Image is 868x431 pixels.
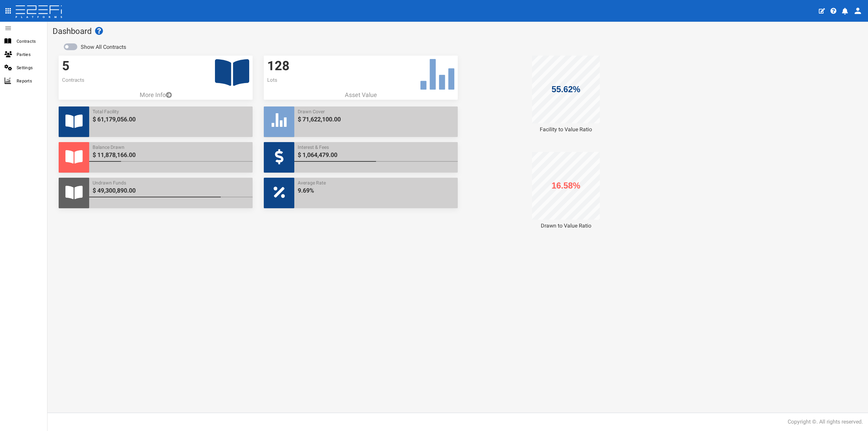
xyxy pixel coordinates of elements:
[267,77,454,84] p: Lots
[62,77,249,84] p: Contracts
[93,186,249,195] span: $ 49,300,890.00
[93,108,249,115] span: Total Facility
[17,77,42,85] span: Reports
[81,43,126,51] label: Show All Contracts
[17,64,42,72] span: Settings
[93,115,249,124] span: $ 61,179,056.00
[264,91,458,99] p: Asset Value
[59,91,253,99] a: More Info
[298,108,454,115] span: Drawn Cover
[62,59,249,73] h3: 5
[17,51,42,58] span: Parties
[469,126,663,134] div: Facility to Value Ratio
[298,179,454,186] span: Average Rate
[53,27,863,36] h1: Dashboard
[93,179,249,186] span: Undrawn Funds
[788,418,863,426] div: Copyright ©. All rights reserved.
[267,59,454,73] h3: 128
[298,151,454,159] span: $ 1,064,479.00
[93,144,249,151] span: Balance Drawn
[93,151,249,159] span: $ 11,878,166.00
[17,37,42,45] span: Contracts
[469,222,663,230] div: Drawn to Value Ratio
[298,186,454,195] span: 9.69%
[298,115,454,124] span: $ 71,622,100.00
[298,144,454,151] span: Interest & Fees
